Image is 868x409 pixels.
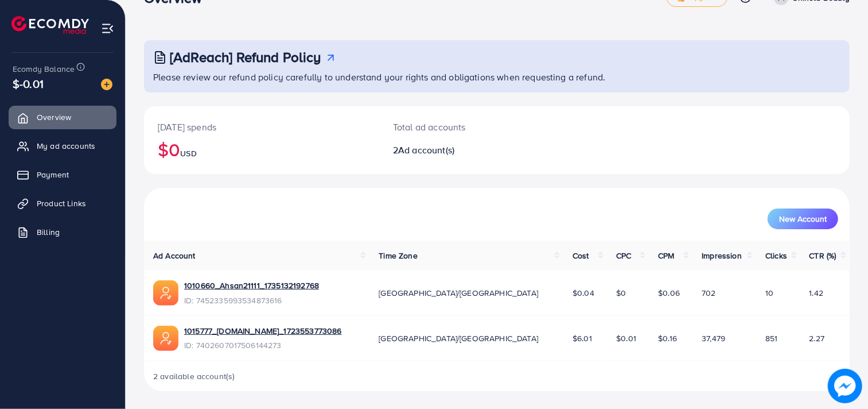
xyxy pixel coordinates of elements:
a: My ad accounts [9,134,116,157]
span: $-0.01 [13,75,44,92]
img: image [101,79,112,90]
img: image [828,369,862,403]
span: $0.01 [616,333,636,344]
a: Billing [9,221,116,244]
img: logo [11,16,89,34]
span: Overview [37,111,71,123]
h2: $0 [158,138,365,160]
span: [GEOGRAPHIC_DATA]/[GEOGRAPHIC_DATA] [379,333,538,344]
span: Cost [573,250,589,261]
span: [GEOGRAPHIC_DATA]/[GEOGRAPHIC_DATA] [379,287,538,299]
p: Total ad accounts [393,120,542,134]
span: Payment [37,169,69,180]
span: $0.04 [573,287,594,299]
span: New Account [779,215,827,223]
a: 1010660_Ahsan21111_1735132192768 [184,280,319,291]
a: Overview [9,106,116,129]
span: Ecomdy Balance [13,63,75,75]
span: $0.16 [658,333,677,344]
span: Billing [37,226,60,238]
span: $0.06 [658,287,680,299]
span: CTR (%) [809,250,836,261]
span: 10 [765,287,773,299]
span: $6.01 [573,333,592,344]
span: Ad account(s) [398,144,454,156]
span: 1.42 [809,287,824,299]
p: [DATE] spends [158,120,365,134]
h2: 2 [393,145,542,156]
span: $0 [616,287,626,299]
span: 2 available account(s) [153,371,235,382]
span: Time Zone [379,250,417,261]
span: Product Links [37,198,86,209]
a: 1015777_[DOMAIN_NAME]_1723553773086 [184,325,342,337]
span: My ad accounts [37,140,95,152]
span: 851 [765,333,777,344]
span: CPC [616,250,631,261]
span: Ad Account [153,250,196,261]
span: 2.27 [809,333,825,344]
span: 37,479 [702,333,725,344]
p: Please review our refund policy carefully to understand your rights and obligations when requesti... [153,70,843,84]
a: Product Links [9,192,116,215]
span: ID: 7452335993534873616 [184,295,319,306]
img: ic-ads-acc.e4c84228.svg [153,326,178,351]
span: Impression [702,250,742,261]
img: ic-ads-acc.e4c84228.svg [153,280,178,306]
span: Clicks [765,250,787,261]
img: menu [101,22,114,35]
span: USD [180,148,196,159]
span: 702 [702,287,715,299]
span: ID: 7402607017506144273 [184,339,342,351]
a: Payment [9,163,116,186]
span: CPM [658,250,674,261]
button: New Account [768,209,838,229]
h3: [AdReach] Refund Policy [170,49,321,65]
